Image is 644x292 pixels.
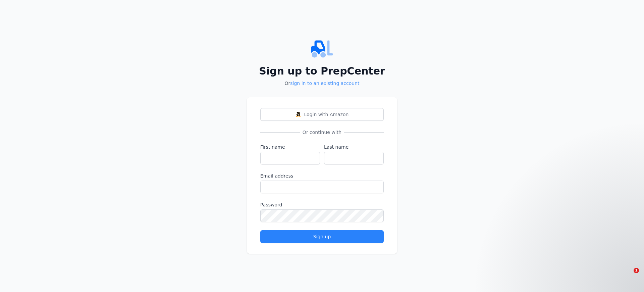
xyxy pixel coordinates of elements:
label: Last name [324,144,384,150]
a: sign in to an existing account [290,81,359,86]
label: Password [260,201,384,208]
h2: Sign up to PrepCenter [247,65,397,77]
span: Or continue with [300,129,344,136]
iframe: Intercom live chat [620,268,636,284]
p: Or [247,80,397,87]
button: Sign up [260,230,384,243]
label: First name [260,144,320,150]
span: Login with Amazon [304,111,349,118]
img: PrepCenter [247,38,397,60]
span: 1 [634,268,639,273]
label: Email address [260,173,384,179]
button: Login with AmazonLogin with Amazon [260,108,384,121]
img: Login with Amazon [296,112,301,117]
iframe: Intercom notifications message [510,160,644,274]
div: Sign up [266,233,378,240]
